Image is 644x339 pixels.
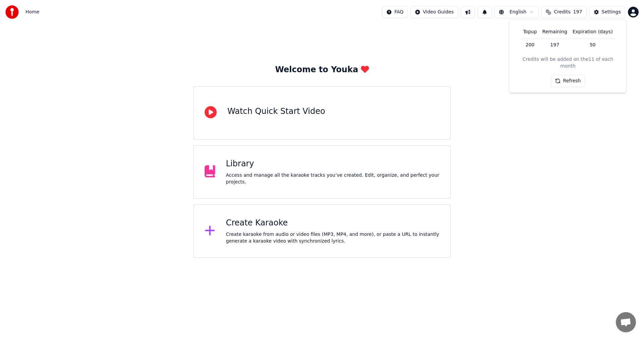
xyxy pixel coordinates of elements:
[275,65,369,75] div: Welcome to Youka
[602,9,621,15] div: Settings
[541,6,586,18] button: Credits197
[227,106,325,117] div: Watch Quick Start Video
[5,5,19,19] img: youka
[25,9,39,15] nav: breadcrumb
[25,9,39,15] span: Home
[616,312,636,332] a: Öppna chatt
[226,218,440,228] div: Create Karaoke
[573,9,582,15] span: 197
[226,172,440,185] div: Access and manage all the karaoke tracks you’ve created. Edit, organize, and perfect your projects.
[520,25,539,39] th: Topup
[411,6,458,18] button: Video Guides
[382,6,408,18] button: FAQ
[570,39,615,51] td: 50
[540,39,570,51] td: 197
[226,231,440,245] div: Create karaoke from audio or video files (MP3, MP4, and more), or paste a URL to instantly genera...
[554,9,570,15] span: Credits
[540,25,570,39] th: Remaining
[515,56,621,70] div: Credits will be added on the 11 of each month
[226,159,440,169] div: Library
[520,39,539,51] td: 200
[589,6,625,18] button: Settings
[570,25,615,39] th: Expiration (days)
[551,75,585,87] button: Refresh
